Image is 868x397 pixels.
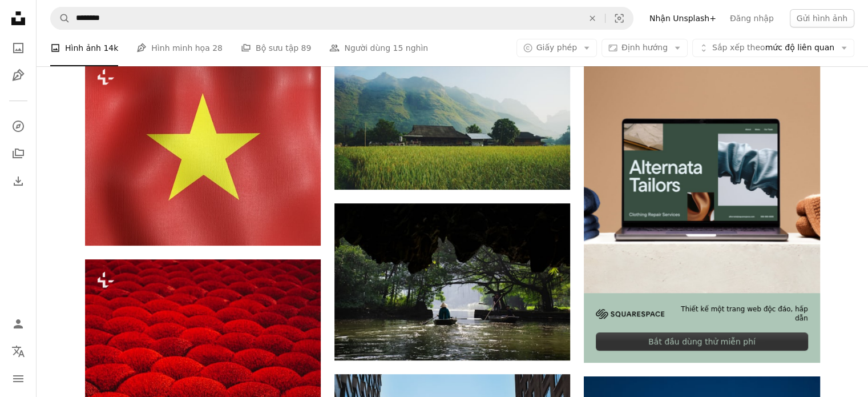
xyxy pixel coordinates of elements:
[301,43,312,53] font: 89
[241,30,311,66] a: Bộ sưu tập 89
[344,43,390,53] font: Người dùng
[7,170,30,193] a: Tải xuống Lịch sử
[136,30,223,66] a: Hình minh họa 28
[723,9,781,27] a: Đăng nhập
[334,118,570,128] a: ngôi nhà gỗ màu nâu trên cánh đồng cỏ xanh gần những ngọn núi xanh vào ban ngày
[51,7,70,29] button: Tìm kiếm Unsplash
[7,7,30,32] a: Trang chủ — Unsplash
[7,367,30,390] button: Thực đơn
[712,43,765,52] font: Sắp xếp theo
[516,39,597,57] button: Giấy phép
[681,305,808,323] font: Thiết kế một trang web độc đáo, hấp dẫn
[643,9,723,27] a: Nhận Unsplash+
[393,43,428,53] font: 15 nghìn
[50,7,633,30] form: Tìm hình ảnh trên toàn trang web
[151,43,209,53] font: Hình minh họa
[7,115,30,138] a: Khám phá
[85,146,321,156] a: lá cờ Việt Nam đang tung bay trong gió
[256,43,298,53] font: Bộ sưu tập
[7,37,30,59] a: Hình ảnh
[7,312,30,335] a: Đăng nhập / Đăng ký
[85,57,321,246] img: lá cờ Việt Nam đang tung bay trong gió
[765,43,835,52] font: mức độ liên quan
[596,309,664,319] img: file-1705255347840-230a6ab5bca9image
[584,57,819,363] a: Thiết kế một trang web độc đáo, hấp dẫnBắt đầu dùng thử miễn phí
[7,142,30,165] a: Bộ sưu tập
[7,64,30,87] a: Hình minh họa
[536,43,577,52] font: Giấy phép
[580,7,605,29] button: Thông thoáng
[649,14,716,23] font: Nhận Unsplash+
[334,276,570,287] a: người ngồi trên thuyền được bao quanh bởi cây cối
[334,203,570,360] img: người ngồi trên thuyền được bao quanh bởi cây cối
[334,57,570,189] img: ngôi nhà gỗ màu nâu trên cánh đồng cỏ xanh gần những ngọn núi xanh vào ban ngày
[648,337,756,346] font: Bắt đầu dùng thử miễn phí
[790,9,854,27] button: Gửi hình ảnh
[730,14,774,23] font: Đăng nhập
[601,39,688,57] button: Định hướng
[605,7,633,29] button: Tìm kiếm trực quan
[621,43,668,52] font: Định hướng
[212,43,223,53] font: 28
[7,340,30,363] button: Ngôn ngữ
[692,39,854,57] button: Sắp xếp theomức độ liên quan
[584,57,819,292] img: file-1707885205802-88dd96a21c72image
[329,30,428,66] a: Người dùng 15 nghìn
[797,14,847,23] font: Gửi hình ảnh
